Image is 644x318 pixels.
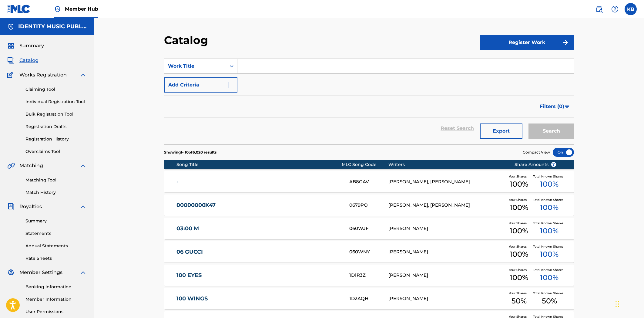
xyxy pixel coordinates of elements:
[176,178,341,185] a: -
[595,5,603,13] img: search
[611,5,619,13] img: help
[25,230,87,237] a: Statements
[540,103,564,110] span: Filters ( 0 )
[388,225,505,232] div: [PERSON_NAME]
[533,221,566,225] span: Total Known Shares
[533,291,566,296] span: Total Known Shares
[25,136,87,142] a: Registration History
[79,162,87,169] img: expand
[562,39,569,46] img: f7272a7cc735f4ea7f67.svg
[25,218,87,224] a: Summary
[480,123,522,139] button: Export
[19,162,43,169] span: Matching
[19,269,62,276] span: Member Settings
[536,99,574,114] button: Filters (0)
[510,202,528,213] span: 100 %
[388,178,505,185] div: [PERSON_NAME], [PERSON_NAME]
[176,295,341,302] a: 100 WINGS
[510,272,528,283] span: 100 %
[349,225,388,232] div: 060WJF
[388,202,505,209] div: [PERSON_NAME], [PERSON_NAME]
[515,161,556,168] span: Share Amounts
[19,42,44,49] span: Summary
[510,225,528,236] span: 100 %
[7,71,15,79] img: Works Registration
[25,309,87,315] a: User Permissions
[349,249,388,255] div: 060WNY
[7,23,15,30] img: Accounts
[510,249,528,260] span: 100 %
[19,71,67,79] span: Works Registration
[540,272,558,283] span: 100 %
[533,268,566,272] span: Total Known Shares
[54,5,61,13] img: Top Rightsholder
[7,162,15,169] img: Matching
[542,296,557,306] span: 50 %
[164,33,211,47] h2: Catalog
[7,42,44,49] a: SummarySummary
[565,105,570,108] img: filter
[509,268,529,272] span: Your Shares
[509,244,529,249] span: Your Shares
[388,249,505,255] div: [PERSON_NAME]
[540,179,558,190] span: 100 %
[342,161,388,168] div: MLC Song Code
[25,99,87,105] a: Individual Registration Tool
[388,295,505,302] div: [PERSON_NAME]
[533,244,566,249] span: Total Known Shares
[79,71,87,79] img: expand
[509,198,529,202] span: Your Shares
[509,174,529,179] span: Your Shares
[533,198,566,202] span: Total Known Shares
[509,221,529,225] span: Your Shares
[509,291,529,296] span: Your Shares
[79,269,87,276] img: expand
[540,202,558,213] span: 100 %
[349,178,388,185] div: AB8GAV
[609,3,621,15] div: Help
[18,23,87,30] h5: IDENTITY MUSIC PUBLISHING
[7,269,15,276] img: Member Settings
[25,123,87,130] a: Registration Drafts
[593,3,605,15] a: Public Search
[19,57,39,64] span: Catalog
[225,81,233,89] img: 9d2ae6d4665cec9f34b9.svg
[7,42,15,49] img: Summary
[168,63,223,70] div: Work Title
[65,5,98,12] span: Member Hub
[25,189,87,196] a: Match History
[625,3,637,15] div: User Menu
[25,86,87,93] a: Claiming Tool
[164,59,574,144] form: Search Form
[615,295,619,313] div: Drag
[533,174,566,179] span: Total Known Shares
[7,203,15,210] img: Royalties
[349,202,388,209] div: 0679PQ
[349,272,388,279] div: 1D1R3Z
[614,289,644,318] iframe: Chat Widget
[176,272,341,279] a: 100 EYES
[523,150,550,155] span: Compact View
[176,202,341,209] a: 00000000X47
[388,161,505,168] div: Writers
[551,162,556,167] span: ?
[176,161,342,168] div: Song Title
[176,225,341,232] a: 03:00 M
[25,296,87,303] a: Member Information
[25,243,87,249] a: Annual Statements
[7,57,15,64] img: Catalog
[176,249,341,255] a: 06 GUCCI
[349,295,388,302] div: 1D2AQH
[510,179,528,190] span: 100 %
[19,203,42,210] span: Royalties
[25,148,87,155] a: Overclaims Tool
[540,249,558,260] span: 100 %
[25,284,87,290] a: Banking Information
[480,35,574,50] button: Register Work
[388,272,505,279] div: [PERSON_NAME]
[25,255,87,262] a: Rate Sheets
[164,77,237,93] button: Add Criteria
[79,203,87,210] img: expand
[7,5,31,13] img: MLC Logo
